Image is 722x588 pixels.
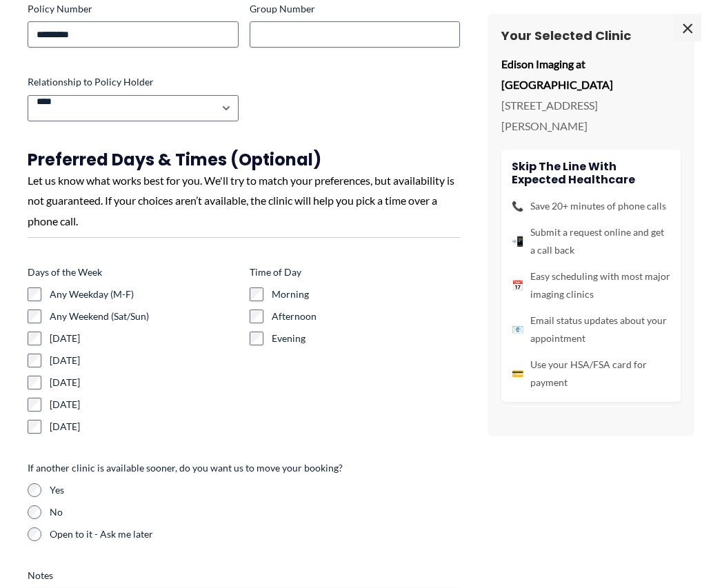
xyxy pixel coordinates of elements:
[50,354,239,367] label: [DATE]
[28,149,460,170] h3: Preferred Days & Times (Optional)
[512,321,523,338] span: 📧
[501,54,681,94] p: Edison Imaging at [GEOGRAPHIC_DATA]
[512,232,523,250] span: 📲
[501,95,681,136] p: [STREET_ADDRESS][PERSON_NAME]
[50,505,460,519] label: No
[501,28,681,43] h3: Your Selected Clinic
[512,197,670,215] li: Save 20+ minutes of phone calls
[512,365,523,383] span: 💳
[50,420,239,434] label: [DATE]
[512,312,670,347] li: Email status updates about your appointment
[674,14,701,41] span: ×
[50,310,239,323] label: Any Weekend (Sat/Sun)
[28,265,102,279] legend: Days of the Week
[50,332,239,345] label: [DATE]
[272,287,461,301] label: Morning
[50,287,239,301] label: Any Weekday (M-F)
[28,461,343,475] legend: If another clinic is available sooner, do you want us to move your booking?
[50,483,460,497] label: Yes
[50,527,460,541] label: Open to it - Ask me later
[50,398,239,412] label: [DATE]
[28,170,460,232] div: Let us know what works best for you. We'll try to match your preferences, but availability is not...
[272,332,461,345] label: Evening
[512,160,670,186] h4: Skip the line with Expected Healthcare
[512,223,670,259] li: Submit a request online and get a call back
[28,75,239,89] label: Relationship to Policy Holder
[50,376,239,389] label: [DATE]
[28,569,460,582] label: Notes
[512,276,523,294] span: 📅
[512,356,670,392] li: Use your HSA/FSA card for payment
[28,2,239,16] label: Policy Number
[512,267,670,303] li: Easy scheduling with most major imaging clinics
[250,2,461,16] label: Group Number
[250,265,301,279] legend: Time of Day
[512,197,523,215] span: 📞
[272,310,461,323] label: Afternoon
